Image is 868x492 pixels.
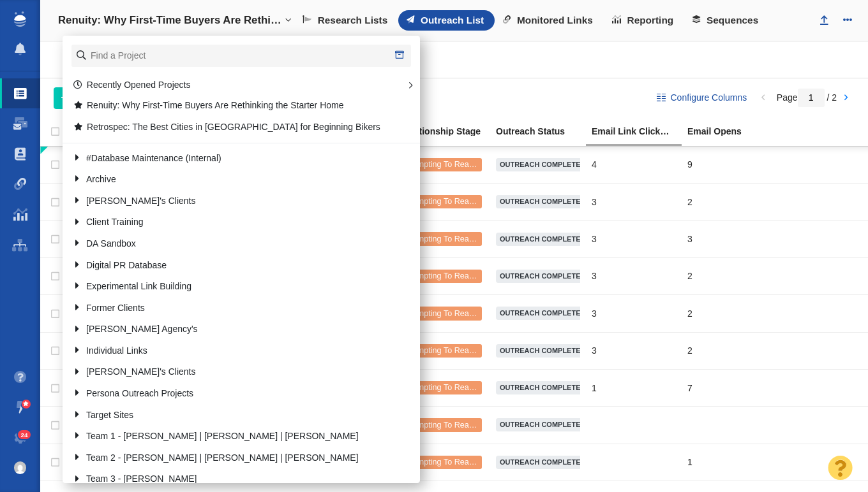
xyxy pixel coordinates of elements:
[687,374,772,402] div: 7
[592,151,676,178] div: 4
[687,225,772,252] div: 3
[394,444,490,481] td: Attempting To Reach (2 tries)
[403,383,507,392] span: Attempting To Reach (2 tries)
[394,221,490,257] td: Attempting To Reach (2 tries)
[394,407,490,444] td: Attempting To Reach (2 tries)
[69,298,394,318] a: Former Clients
[403,160,507,169] span: Attempting To Reach (2 tries)
[70,96,394,116] a: Renuity: Why First-Time Buyers Are Rethinking the Starter Home
[403,346,507,355] span: Attempting To Reach (2 tries)
[687,151,772,178] div: 9
[495,10,604,31] a: Monitored Links
[403,421,507,430] span: Attempting To Reach (2 tries)
[592,300,676,327] div: 3
[69,384,394,403] a: Persona Outreach Projects
[69,448,394,468] a: Team 2 - [PERSON_NAME] | [PERSON_NAME] | [PERSON_NAME]
[604,10,684,31] a: Reporting
[69,277,394,297] a: Experimental Link Building
[69,363,394,382] a: [PERSON_NAME]'s Clients
[14,461,27,474] img: 61f477734bf3dd72b3fb3a7a83fcc915
[687,188,772,215] div: 2
[627,15,674,26] span: Reporting
[69,191,394,211] a: [PERSON_NAME]'s Clients
[687,449,772,476] div: 1
[71,45,411,67] input: Find a Project
[398,10,495,31] a: Outreach List
[687,127,782,138] a: Email Opens
[14,11,26,27] img: buzzstream_logo_iconsimple.png
[69,320,394,340] a: [PERSON_NAME] Agency's
[18,430,31,440] span: 24
[421,15,484,26] span: Outreach List
[394,183,490,220] td: Attempting To Reach (2 tries)
[592,263,676,290] div: 3
[403,271,507,280] span: Attempting To Reach (2 tries)
[592,337,676,365] div: 3
[592,127,686,138] a: Email Link Clicks
[394,295,490,332] td: Attempting To Reach (2 tries)
[687,263,772,290] div: 2
[294,10,398,31] a: Research Lists
[73,80,191,90] a: Recently Opened Projects
[54,45,154,74] div: Websites
[69,234,394,254] a: DA Sandbox
[687,300,772,327] div: 2
[403,235,507,243] span: Attempting To Reach (2 tries)
[670,91,747,105] span: Configure Columns
[687,127,782,136] div: Email Opens
[69,170,394,190] a: Archive
[687,337,772,365] div: 2
[70,117,394,137] a: Retrospec: The Best Cities in [GEOGRAPHIC_DATA] for Beginning Bikers
[707,15,758,26] span: Sequences
[54,87,137,109] button: Add People
[517,15,593,26] span: Monitored Links
[592,127,686,136] div: Email Link Clicks
[496,127,590,138] a: Outreach Status
[592,188,676,215] div: 3
[69,256,394,275] a: Digital PR Database
[394,369,490,406] td: Attempting To Reach (2 tries)
[69,148,394,168] a: #Database Maintenance (Internal)
[403,197,507,206] span: Attempting To Reach (2 tries)
[403,309,507,318] span: Attempting To Reach (2 tries)
[684,10,769,31] a: Sequences
[592,225,676,252] div: 3
[400,127,495,136] div: Relationship Stage
[69,470,394,489] a: Team 3 - [PERSON_NAME]
[777,92,837,103] span: Page / 2
[394,257,490,294] td: Attempting To Reach (2 tries)
[400,127,495,138] a: Relationship Stage
[69,213,394,233] a: Client Training
[69,405,394,425] a: Target Sites
[496,127,590,136] div: Outreach Status
[650,87,754,109] button: Configure Columns
[69,427,394,447] a: Team 1 - [PERSON_NAME] | [PERSON_NAME] | [PERSON_NAME]
[592,374,676,402] div: 1
[318,15,388,26] span: Research Lists
[394,147,490,184] td: Attempting To Reach (2 tries)
[394,332,490,369] td: Attempting To Reach (2 tries)
[58,14,281,27] h4: Renuity: Why First-Time Buyers Are Rethinking the Starter Home
[69,341,394,361] a: Individual Links
[403,458,507,467] span: Attempting To Reach (2 tries)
